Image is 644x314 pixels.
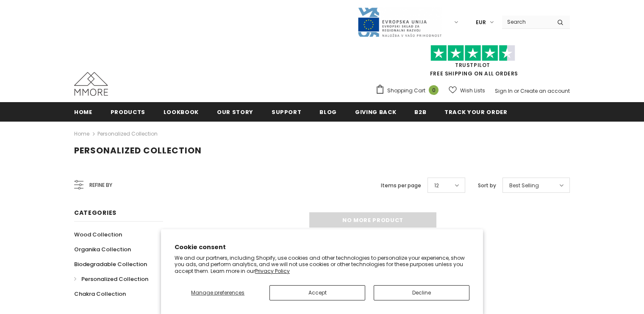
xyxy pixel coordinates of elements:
[74,144,202,156] span: Personalized Collection
[449,83,485,98] a: Wish Lists
[175,243,469,252] h2: Cookie consent
[272,108,302,116] span: support
[430,45,515,61] img: Trust Pilot Stars
[355,108,396,116] span: Giving back
[191,289,244,296] span: Manage preferences
[164,108,199,116] span: Lookbook
[74,242,131,257] a: Organika Collection
[74,257,147,272] a: Biodegradable Collection
[434,181,439,190] span: 12
[520,87,570,94] a: Create an account
[272,102,302,121] a: support
[414,102,426,121] a: B2B
[217,102,253,121] a: Our Story
[74,108,92,116] span: Home
[97,130,158,137] a: Personalized Collection
[217,108,253,116] span: Our Story
[476,18,486,27] span: EUR
[74,272,148,286] a: Personalized Collection
[175,285,261,300] button: Manage preferences
[495,87,513,94] a: Sign In
[375,49,570,77] span: FREE SHIPPING ON ALL ORDERS
[319,102,337,121] a: Blog
[74,129,89,139] a: Home
[502,16,551,28] input: Search Site
[74,72,108,96] img: MMORE Cases
[357,18,442,25] a: Javni Razpis
[414,108,426,116] span: B2B
[357,7,442,38] img: Javni Razpis
[74,227,122,242] a: Wood Collection
[255,267,290,275] a: Privacy Policy
[175,255,469,275] p: We and our partners, including Shopify, use cookies and other technologies to personalize your ex...
[478,181,496,190] label: Sort by
[444,102,507,121] a: Track your order
[89,181,112,190] span: Refine by
[74,245,131,253] span: Organika Collection
[460,86,485,95] span: Wish Lists
[444,108,507,116] span: Track your order
[375,84,443,97] a: Shopping Cart 0
[514,87,519,94] span: or
[381,181,421,190] label: Items per page
[355,102,396,121] a: Giving back
[429,85,439,95] span: 0
[74,102,92,121] a: Home
[319,108,337,116] span: Blog
[111,108,145,116] span: Products
[509,181,539,190] span: Best Selling
[164,102,199,121] a: Lookbook
[81,275,148,283] span: Personalized Collection
[74,260,147,268] span: Biodegradable Collection
[111,102,145,121] a: Products
[74,208,117,217] span: Categories
[74,231,122,239] span: Wood Collection
[74,290,126,298] span: Chakra Collection
[387,86,425,95] span: Shopping Cart
[74,286,126,301] a: Chakra Collection
[374,285,469,300] button: Decline
[455,61,490,69] a: Trustpilot
[269,285,365,300] button: Accept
